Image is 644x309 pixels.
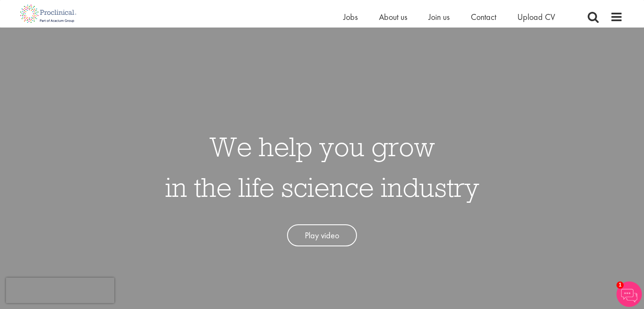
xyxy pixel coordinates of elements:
a: Join us [428,11,450,22]
span: 1 [616,281,624,289]
a: Contact [471,11,496,22]
h1: We help you grow in the life science industry [165,126,479,207]
a: Jobs [343,11,358,22]
a: Upload CV [517,11,555,22]
a: About us [379,11,407,22]
img: Chatbot [616,281,642,307]
a: Play video [287,224,357,247]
